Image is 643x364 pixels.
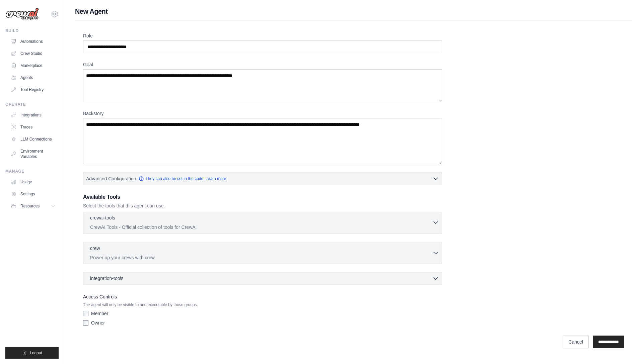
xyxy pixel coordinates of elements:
button: Logout [5,347,59,359]
a: Tool Registry [8,84,59,95]
p: crewai-tools [90,214,115,221]
p: Select the tools that this agent can use. [83,202,442,209]
a: LLM Connections [8,134,59,145]
img: Logo [5,8,39,20]
a: Settings [8,189,59,199]
a: Integrations [8,110,59,120]
label: Goal [83,61,442,68]
a: Crew Studio [8,48,59,59]
a: Marketplace [8,60,59,71]
label: Access Controls [83,293,442,301]
a: Agents [8,72,59,83]
label: Owner [91,320,105,326]
a: Usage [8,177,59,187]
div: Operate [5,102,59,107]
span: Resources [20,203,40,209]
label: Backstory [83,110,442,117]
button: crew Power up your crews with crew [86,245,439,261]
p: Power up your crews with crew [90,254,432,261]
label: Member [91,310,108,317]
span: Advanced Configuration [86,175,136,182]
a: Cancel [563,336,589,348]
p: CrewAI Tools - Official collection of tools for CrewAI [90,224,432,231]
div: Manage [5,169,59,174]
h1: New Agent [75,7,632,16]
span: Logout [30,350,42,356]
button: integration-tools [86,275,439,282]
button: Resources [8,201,59,211]
a: Environment Variables [8,146,59,162]
button: crewai-tools CrewAI Tools - Official collection of tools for CrewAI [86,214,439,231]
a: Traces [8,122,59,132]
a: Automations [8,36,59,47]
p: crew [90,245,100,252]
a: They can also be set in the code. Learn more [139,176,226,181]
label: Role [83,32,442,39]
div: Build [5,28,59,33]
h3: Available Tools [83,193,442,201]
span: integration-tools [90,275,124,282]
p: The agent will only be visible to and executable by those groups. [83,302,442,307]
button: Advanced Configuration They can also be set in the code. Learn more [83,173,442,185]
